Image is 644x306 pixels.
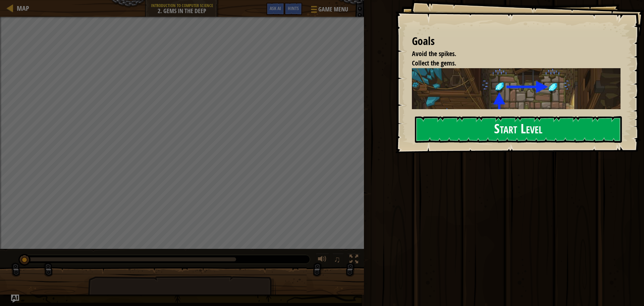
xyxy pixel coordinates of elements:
button: Ask AI [11,295,19,303]
button: Adjust volume [316,253,329,267]
span: Hints [288,5,299,11]
span: Collect the gems. [412,58,456,68]
span: Map [17,4,29,13]
span: Ask AI [270,5,281,11]
div: Goals [412,34,621,49]
li: Avoid the spikes. [404,49,619,59]
button: Start Level [415,116,622,143]
button: Ask AI [266,3,284,15]
button: ♫ [332,253,344,267]
span: Game Menu [318,5,348,14]
button: Game Menu [306,3,352,18]
span: Avoid the spikes. [412,49,456,58]
a: Map [13,4,29,13]
button: Toggle fullscreen [347,253,361,267]
li: Collect the gems. [404,58,619,68]
img: Gems in the deep [412,68,626,176]
span: ♫ [334,254,340,264]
